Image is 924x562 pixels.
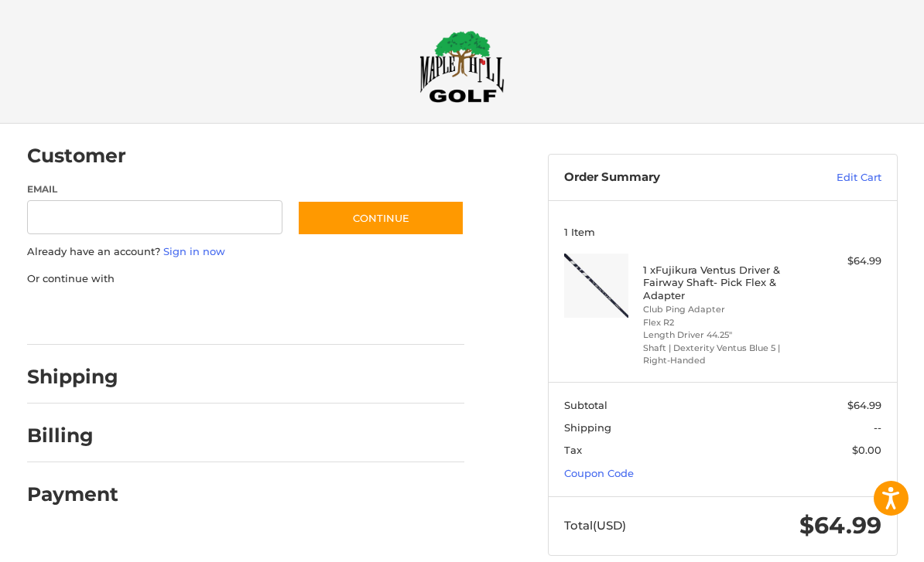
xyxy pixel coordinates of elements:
[643,329,798,342] li: Length Driver 44.25"
[27,244,465,260] p: Already have an account?
[419,30,505,103] img: Maple Hill Golf
[27,482,118,506] h2: Payment
[799,511,881,540] span: $64.99
[564,467,634,479] a: Coupon Code
[564,421,611,434] span: Shipping
[297,200,464,236] button: Continue
[284,301,400,329] iframe: PayPal-venmo
[780,170,881,186] a: Edit Cart
[22,301,138,329] iframe: PayPal-paypal
[852,444,881,456] span: $0.00
[643,342,798,367] li: Shaft | Dexterity Ventus Blue 5 | Right-Handed
[27,424,118,448] h2: Billing
[163,245,225,257] a: Sign in now
[27,271,465,287] p: Or continue with
[564,399,607,411] span: Subtotal
[27,365,118,389] h2: Shipping
[643,316,798,329] li: Flex R2
[874,421,881,434] span: --
[564,444,582,456] span: Tax
[796,520,924,562] iframe: Google Customer Reviews
[564,518,626,533] span: Total (USD)
[802,254,881,269] div: $64.99
[27,144,126,168] h2: Customer
[564,170,781,186] h3: Order Summary
[27,182,282,196] label: Email
[643,303,798,316] li: Club Ping Adapter
[847,399,881,411] span: $64.99
[643,264,798,301] h4: 1 x Fujikura Ventus Driver & Fairway Shaft- Pick Flex & Adapter
[153,301,269,329] iframe: PayPal-paylater
[564,226,881,238] h3: 1 Item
